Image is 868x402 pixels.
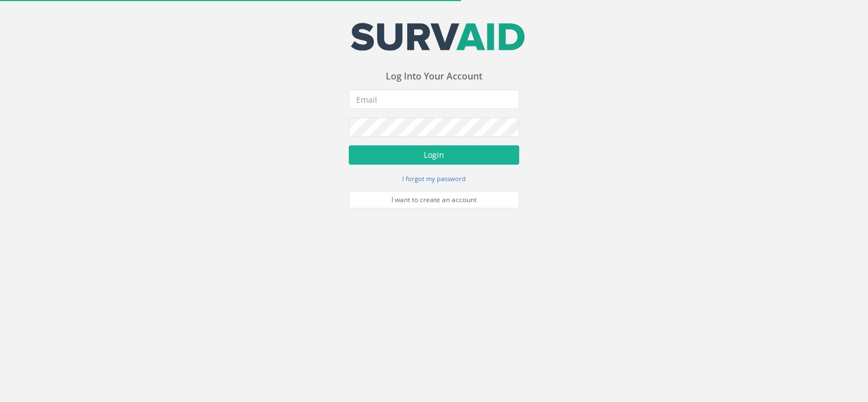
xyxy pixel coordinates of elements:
[402,173,466,183] a: I forgot my password
[402,174,466,183] small: I forgot my password
[349,145,519,165] button: Login
[349,72,519,82] h3: Log Into Your Account
[349,90,519,109] input: Email
[349,191,519,208] a: I want to create an account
